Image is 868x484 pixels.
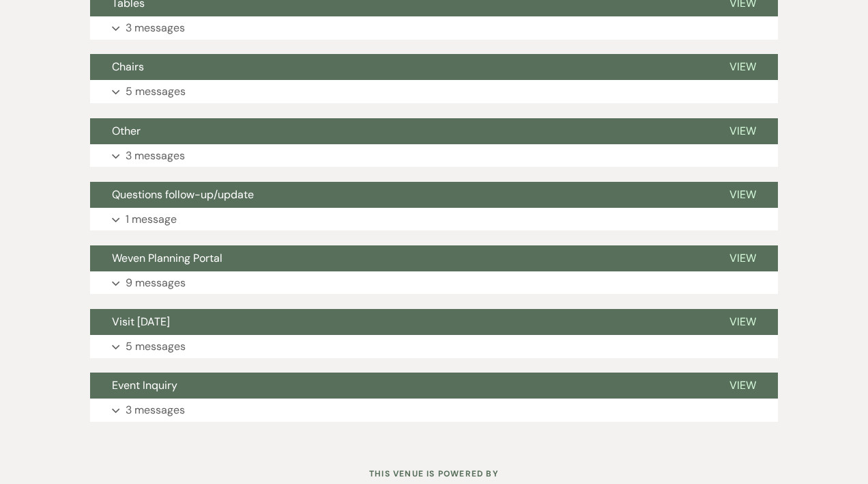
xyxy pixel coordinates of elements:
[90,182,708,208] button: Questions follow-up/update
[90,118,708,144] button: Other
[729,59,756,74] span: View
[90,245,708,271] button: Weven Planning Portal
[90,399,778,422] button: 3 messages
[112,314,170,329] span: Visit [DATE]
[112,124,141,138] span: Other
[126,147,185,165] p: 3 messages
[90,16,778,40] button: 3 messages
[112,251,222,265] span: Weven Planning Portal
[708,245,778,271] button: View
[126,83,186,100] p: 5 messages
[729,187,756,202] span: View
[112,59,144,74] span: Chairs
[729,124,756,138] span: View
[708,118,778,144] button: View
[90,373,708,399] button: Event Inquiry
[90,271,778,295] button: 9 messages
[126,274,186,292] p: 9 messages
[708,54,778,80] button: View
[112,378,177,392] span: Event Inquiry
[729,314,756,329] span: View
[126,19,185,37] p: 3 messages
[729,251,756,265] span: View
[126,338,186,355] p: 5 messages
[126,211,177,228] p: 1 message
[729,378,756,392] span: View
[90,335,778,358] button: 5 messages
[90,208,778,231] button: 1 message
[708,309,778,335] button: View
[708,373,778,399] button: View
[90,309,708,335] button: Visit [DATE]
[126,401,185,419] p: 3 messages
[90,54,708,80] button: Chairs
[112,187,254,202] span: Questions follow-up/update
[708,182,778,208] button: View
[90,144,778,167] button: 3 messages
[90,80,778,103] button: 5 messages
